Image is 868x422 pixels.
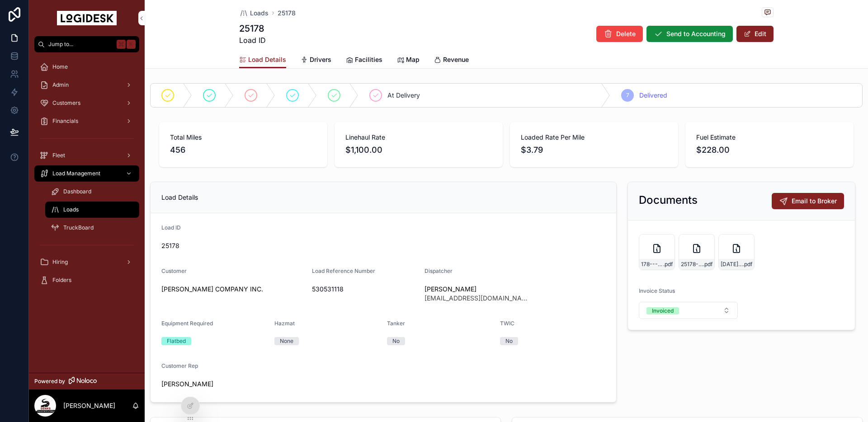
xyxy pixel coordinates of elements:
span: $3.79 [521,144,667,156]
div: No [392,337,400,345]
button: Send to Accounting [646,26,733,42]
a: Financials [34,113,139,129]
span: Loaded Rate Per Mile [521,133,667,142]
span: TWIC [500,320,514,327]
span: Home [52,63,68,70]
button: Jump to...K [34,36,139,52]
button: Edit [736,26,774,42]
a: [PERSON_NAME] COMPANY INC. [161,285,263,294]
span: Dispatcher [425,267,453,274]
button: Delete [596,26,643,42]
span: Customer [161,267,187,274]
span: 7 [626,92,629,99]
a: Map [397,52,420,70]
div: scrollable content [29,52,145,300]
span: Linehaul Rate [345,133,492,142]
span: Folders [52,277,71,284]
a: Load Management [34,165,139,182]
span: Map [406,55,420,64]
span: .pdf [703,261,712,268]
span: [DATE]-CHR-POD-530531118 [721,261,743,268]
a: Revenue [434,52,469,70]
div: None [280,337,293,345]
span: [PERSON_NAME] [425,285,530,294]
span: 178---10-7-to-10-8---CHR---1100.00 [641,261,663,268]
span: Email to Broker [792,197,837,206]
span: Invoice Status [639,287,675,294]
span: 25178-SONKS-Carrier-Invoice---CHR-Load-530531118 [681,261,703,268]
a: Loads [45,202,139,218]
span: Revenue [443,55,469,64]
a: Loads [239,9,269,18]
a: Facilities [346,52,382,70]
span: Send to Accounting [666,29,726,38]
span: 530531118 [312,285,418,294]
button: Email to Broker [772,193,844,209]
span: .pdf [743,261,752,268]
a: Admin [34,77,139,93]
a: Customers [34,95,139,111]
div: Flatbed [167,337,186,345]
span: Facilities [355,55,382,64]
span: Load Details [248,55,286,64]
span: Load Reference Number [312,267,375,274]
span: Dashboard [63,188,91,195]
a: Powered by [29,373,145,389]
span: Admin [52,81,69,89]
span: Fleet [52,152,65,159]
h2: Documents [639,193,698,207]
a: 25178 [278,9,296,18]
span: Powered by [34,378,65,385]
a: TruckBoard [45,220,139,236]
span: Jump to... [48,41,113,48]
span: [EMAIL_ADDRESS][DOMAIN_NAME] [425,294,530,303]
a: Dashboard [45,183,139,200]
p: [PERSON_NAME] [63,401,115,410]
button: Select Button [639,302,738,319]
span: $228.00 [696,144,843,156]
a: Folders [34,272,139,288]
a: Fleet [34,147,139,164]
span: Load Details [161,193,198,201]
h1: 25178 [239,22,266,35]
span: TruckBoard [63,224,94,231]
span: Customer Rep [161,362,198,369]
span: Drivers [310,55,331,64]
a: [PERSON_NAME] [161,380,213,389]
a: Load Details [239,52,286,69]
span: Delete [616,29,636,38]
span: Hazmat [274,320,295,327]
div: No [505,337,513,345]
a: [PERSON_NAME][EMAIL_ADDRESS][DOMAIN_NAME] [425,285,530,303]
span: Tanker [387,320,405,327]
span: Loads [63,206,79,213]
span: Financials [52,117,78,125]
img: App logo [57,11,117,25]
span: K [127,41,135,48]
span: Loads [250,9,269,18]
span: Total Miles [170,133,316,142]
span: Load Management [52,170,100,177]
a: Drivers [301,52,331,70]
a: Hiring [34,254,139,270]
span: Fuel Estimate [696,133,843,142]
span: Load ID [161,224,181,231]
div: Invoiced [652,307,674,314]
span: 456 [170,144,316,156]
a: Home [34,59,139,75]
span: Equipment Required [161,320,213,327]
span: $1,100.00 [345,144,492,156]
span: Hiring [52,258,68,266]
span: At Delivery [387,91,420,100]
span: 25178 [161,241,493,250]
span: Delivered [639,91,667,100]
span: .pdf [663,261,673,268]
span: Customers [52,99,80,107]
span: Load ID [239,35,266,46]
